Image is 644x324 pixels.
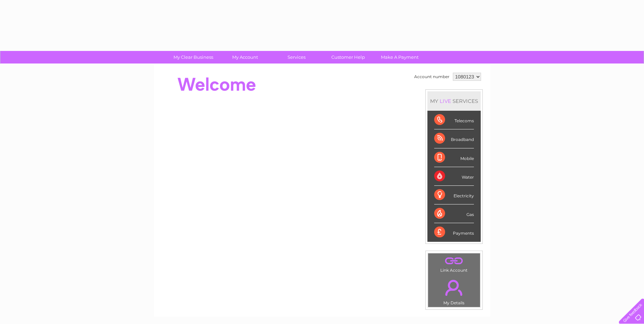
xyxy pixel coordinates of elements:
div: Payments [434,223,474,241]
div: Broadband [434,129,474,148]
div: Water [434,167,474,186]
div: Gas [434,204,474,223]
div: LIVE [438,98,453,104]
a: My Account [217,51,273,64]
a: My Clear Business [165,51,221,64]
a: . [430,276,478,300]
td: My Details [428,274,480,307]
a: Services [269,51,325,64]
a: Make A Payment [372,51,428,64]
a: Customer Help [320,51,376,64]
div: Telecoms [434,111,474,129]
a: . [430,255,478,267]
div: Mobile [434,148,474,167]
td: Account number [412,71,451,83]
td: Link Account [428,253,480,274]
div: MY SERVICES [427,91,481,111]
div: Electricity [434,186,474,204]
